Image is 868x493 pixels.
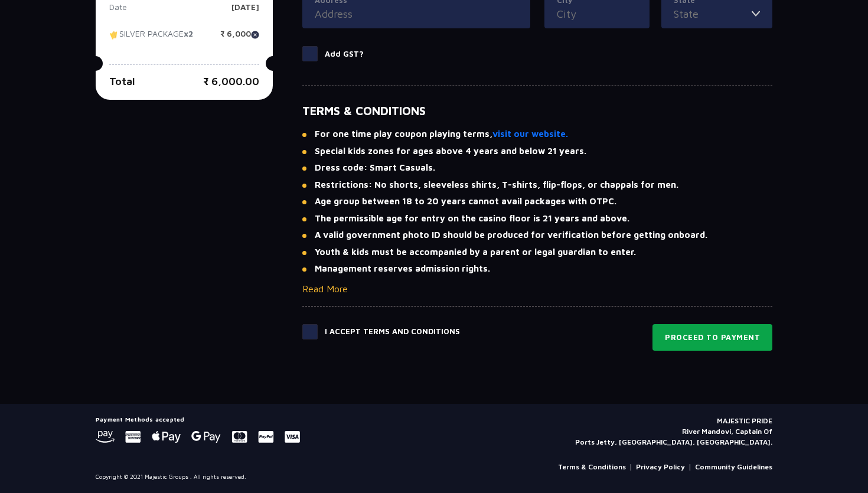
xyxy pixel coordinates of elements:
[220,30,259,47] p: ₹ 6,000
[302,246,772,259] li: Youth & kids must be accompanied by a parent or legal guardian to enter.
[231,3,259,21] p: [DATE]
[652,324,772,351] button: Proceed to Payment
[96,416,300,423] h5: Payment Methods accepted
[674,6,752,22] input: State
[302,212,772,226] li: The permissible age for entry on the casino floor is 21 years and above.
[302,178,772,192] li: Restrictions: No shorts, sleeveless shirts, T-shirts, flip-flops, or chappals for men.
[695,462,772,472] a: Community Guidelines
[575,416,772,448] p: MAJESTIC PRIDE River Mandovi, Captain Of Ports Jetty, [GEOGRAPHIC_DATA], [GEOGRAPHIC_DATA].
[203,73,259,89] p: ₹ 6,000.00
[302,262,772,276] li: Management reserves admission rights.
[302,228,772,242] li: A valid government photo ID should be produced for verification before getting onboard.
[492,128,568,141] a: visit our website.
[325,48,364,60] p: Add GST?
[109,30,119,40] img: tikcet
[302,145,772,158] li: Special kids zones for ages above 4 years and below 21 years.
[315,6,518,22] input: Address
[302,282,348,296] button: Read More
[752,6,760,22] img: toggler icon
[184,29,193,39] strong: x2
[96,472,246,481] p: Copyright © 2021 Majestic Groups . All rights reserved.
[302,161,772,175] li: Dress code: Smart Casuals.
[109,30,193,47] p: SILVER PACKAGE
[302,195,772,208] li: Age group between 18 to 20 years cannot avail packages with OTPC.
[557,6,637,22] input: City
[109,73,135,89] p: Total
[636,462,685,472] a: Privacy Policy
[325,326,460,338] p: I Accept Terms and Conditions
[302,104,772,118] h5: TERMS & CONDITIONS
[109,3,127,21] p: Date
[302,128,772,141] li: For one time play coupon playing terms,
[558,462,626,472] a: Terms & Conditions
